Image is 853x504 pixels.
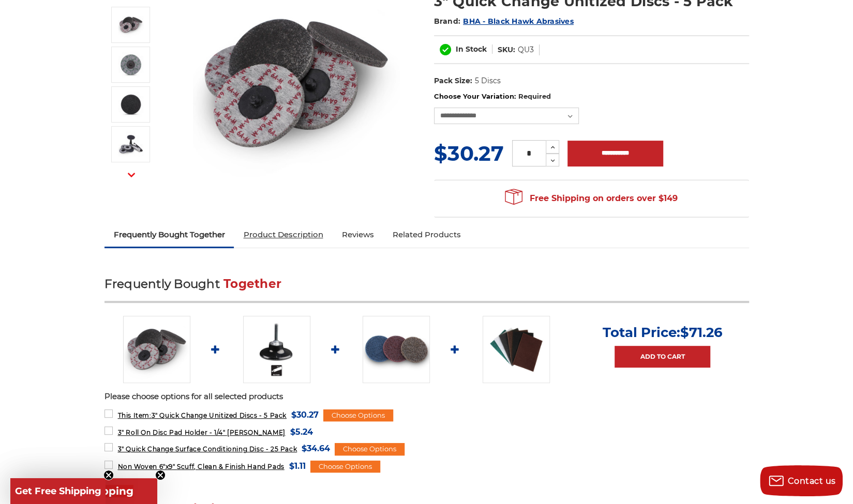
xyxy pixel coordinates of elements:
[383,223,470,246] a: Related Products
[118,52,144,78] img: 3" Quick Change Unitized Discs - 5 Pack
[104,223,234,246] a: Frequently Bought Together
[680,324,723,341] span: $71.26
[119,164,144,186] button: Next
[223,277,281,291] span: Together
[498,44,515,55] dt: SKU:
[123,316,190,383] img: 3" Quick Change Unitized Discs - 5 Pack
[104,391,749,403] p: Please choose options for all selected products
[289,459,306,473] span: $1.11
[103,470,114,480] button: Close teaser
[15,485,101,497] span: Get Free Shipping
[463,17,574,26] a: BHA - Black Hawk Abrasives
[10,478,157,504] div: Get Free ShippingClose teaser
[118,12,144,38] img: 3" Quick Change Unitized Discs - 5 Pack
[434,141,504,166] span: $30.27
[310,461,380,473] div: Choose Options
[290,425,313,439] span: $5.24
[332,223,383,246] a: Reviews
[434,75,472,86] dt: Pack Size:
[335,443,405,455] div: Choose Options
[323,409,393,422] div: Choose Options
[788,476,836,486] span: Contact us
[117,411,286,419] span: 3" Quick Change Unitized Discs - 5 Pack
[505,188,678,209] span: Free Shipping on orders over $149
[117,411,151,419] strong: This Item:
[117,463,284,470] span: Non Woven 6"x9" Scuff, Clean & Finish Hand Pads
[234,223,332,246] a: Product Description
[474,75,500,86] dd: 5 Discs
[518,92,550,100] small: Required
[117,429,285,436] span: 3" Roll On Disc Pad Holder - 1/4" [PERSON_NAME]
[117,445,297,453] span: 3" Quick Change Surface Conditioning Disc - 25 Pack
[434,17,461,26] span: Brand:
[615,346,710,368] a: Add to Cart
[456,44,487,54] span: In Stock
[104,277,220,291] span: Frequently Bought
[518,44,534,55] dd: QU3
[302,441,330,455] span: $34.64
[603,324,723,341] p: Total Price:
[155,470,166,480] button: Close teaser
[118,91,144,117] img: 3" Quick Change Unitized Discs - 5 Pack
[434,91,749,102] label: Choose Your Variation:
[760,465,843,496] button: Contact us
[291,408,319,422] span: $30.27
[10,478,106,504] div: Get Free ShippingClose teaser
[118,131,144,157] img: 3" Quick Change Unitized Discs - 5 Pack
